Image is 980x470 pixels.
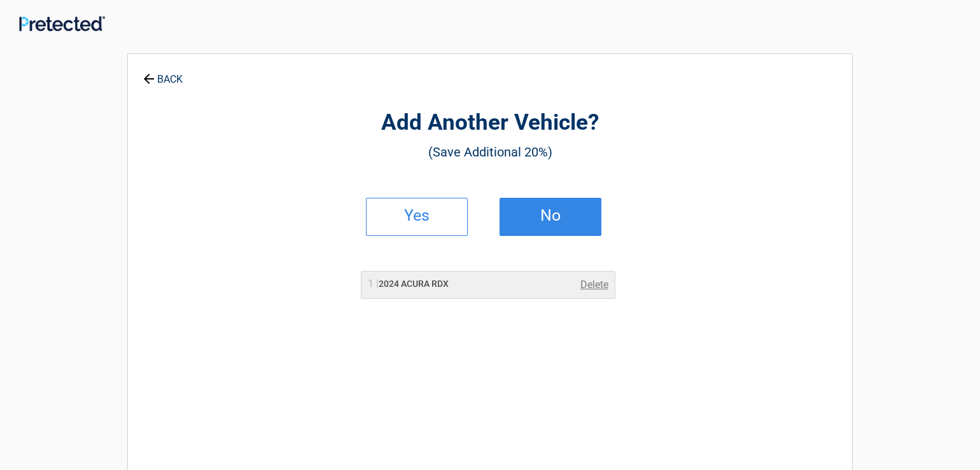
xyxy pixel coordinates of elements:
span: 1 | [368,277,379,289]
h2: Add Another Vehicle? [198,108,782,138]
h2: No [513,211,588,220]
a: BACK [141,62,185,85]
h2: Yes [379,211,454,220]
img: Main Logo [19,16,105,31]
h3: (Save Additional 20%) [198,141,782,163]
a: Delete [580,277,608,293]
h2: 2024 ACURA RDX [368,277,449,291]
